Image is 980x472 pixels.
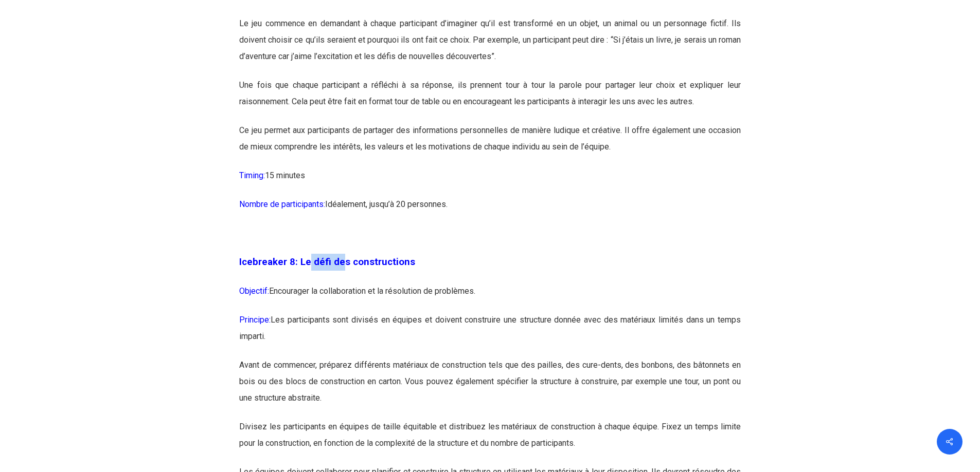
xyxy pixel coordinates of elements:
p: Avant de commencer, préparez différents matériaux de construction tels que des pailles, des cure-... [239,357,741,419]
p: 15 minutes [239,167,741,196]
p: Idéalement, jusqu’à 20 personnes. [239,196,741,225]
span: Timing: [239,171,265,180]
span: Nombre de participants: [239,199,325,209]
p: Le jeu commence en demandant à chaque participant d’imaginer qu’il est transformé en un objet, un... [239,15,741,77]
p: Une fois que chaque participant a réfléchi à sa réponse, ils prennent tour à tour la parole pour ... [239,77,741,122]
p: Divisez les participants en équipes de taille équitable et distribuez les matériaux de constructi... [239,419,741,464]
p: Ce jeu permet aux participants de partager des informations personnelles de manière ludique et cr... [239,122,741,167]
span: Icebreaker 8: Le défi des constructions [239,256,415,268]
span: Objectif: [239,286,269,296]
p: Encourager la collaboration et la résolution de problèmes. [239,283,741,312]
p: Les participants sont divisés en équipes et doivent construire une structure donnée avec des maté... [239,312,741,357]
span: Principe: [239,315,271,325]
